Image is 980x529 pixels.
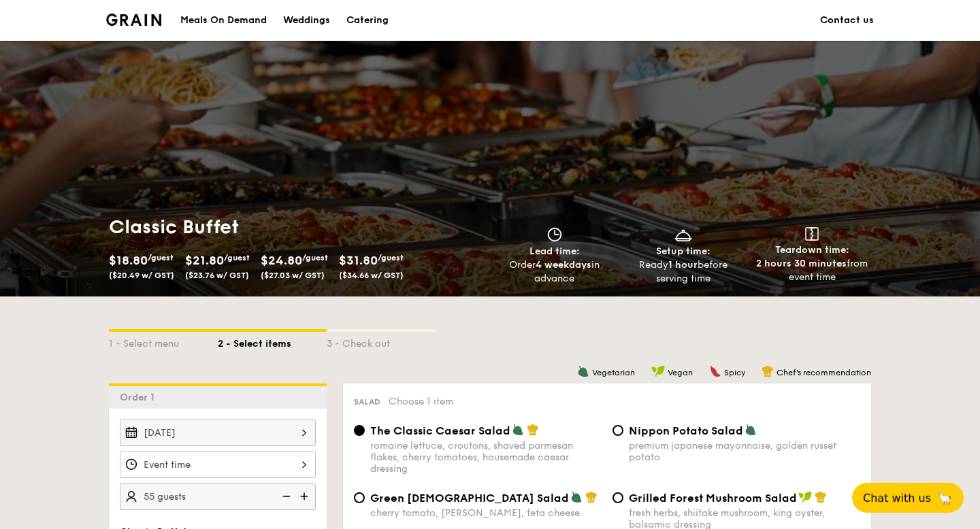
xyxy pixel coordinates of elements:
[775,244,849,256] span: Teardown time:
[936,490,953,506] span: 🦙
[745,424,757,436] img: icon-vegetarian.fe4039eb.svg
[536,259,591,271] strong: 4 weekdays
[109,332,218,351] div: 1 - Select menu
[106,14,161,26] img: Grain
[753,257,871,284] div: from event time
[651,365,665,377] img: icon-vegan.f8ff3823.svg
[529,245,580,257] span: Lead time:
[120,483,316,510] input: Number of guests
[261,253,302,268] span: $24.80
[120,420,316,446] input: Event date
[592,368,635,377] span: Vegetarian
[302,253,328,262] span: /guest
[656,245,710,257] span: Setup time:
[185,253,224,268] span: $21.80
[370,440,602,475] div: romaine lettuce, croutons, shaved parmesan flakes, cherry tomatoes, housemade caesar dressing
[612,492,623,503] input: Grilled Forest Mushroom Saladfresh herbs, shiitake mushroom, king oyster, balsamic dressing
[815,491,827,503] img: icon-chef-hat.a58ddaea.svg
[668,368,693,377] span: Vegan
[852,483,964,513] button: Chat with us🦙
[527,424,539,436] img: icon-chef-hat.a58ddaea.svg
[544,227,565,242] img: icon-clock.2db775ea.svg
[863,492,931,505] span: Chat with us
[218,332,327,351] div: 2 - Select items
[370,424,510,437] span: The Classic Caesar Salad
[495,258,613,286] div: Order in advance
[261,271,325,280] span: ($27.03 w/ GST)
[327,332,436,351] div: 3 - Check out
[224,253,250,262] span: /guest
[762,365,774,377] img: icon-chef-hat.a58ddaea.svg
[629,440,860,463] div: premium japanese mayonnaise, golden russet potato
[109,215,485,239] h1: Classic Buffet
[370,507,602,519] div: cherry tomato, [PERSON_NAME], feta cheese
[668,259,698,271] strong: 1 hour
[354,425,365,436] input: The Classic Caesar Saladromaine lettuce, croutons, shaved parmesan flakes, cherry tomatoes, house...
[612,425,623,436] input: Nippon Potato Saladpremium japanese mayonnaise, golden russet potato
[148,253,174,262] span: /guest
[370,492,569,505] span: Green [DEMOGRAPHIC_DATA] Salad
[777,368,871,377] span: Chef's recommendation
[378,253,404,262] span: /guest
[339,271,404,280] span: ($34.66 w/ GST)
[106,14,161,26] a: Logotype
[798,491,812,503] img: icon-vegan.f8ff3823.svg
[629,424,743,437] span: Nippon Potato Salad
[109,253,148,268] span: $18.80
[109,271,174,280] span: ($20.49 w/ GST)
[354,397,380,407] span: Salad
[624,258,742,286] div: Ready before serving time
[577,365,589,377] img: icon-vegetarian.fe4039eb.svg
[585,491,598,503] img: icon-chef-hat.a58ddaea.svg
[756,258,847,269] strong: 2 hours 30 minutes
[295,483,316,509] img: icon-add.58712e84.svg
[339,253,378,268] span: $31.80
[120,392,160,403] span: Order 1
[354,492,365,503] input: Green [DEMOGRAPHIC_DATA] Saladcherry tomato, [PERSON_NAME], feta cheese
[805,227,819,241] img: icon-teardown.65201eee.svg
[673,227,693,242] img: icon-dish.430c3a2e.svg
[185,271,249,280] span: ($23.76 w/ GST)
[709,365,721,377] img: icon-spicy.37a8142b.svg
[389,396,453,407] span: Choose 1 item
[275,483,295,509] img: icon-reduce.1d2dbef1.svg
[570,491,583,503] img: icon-vegetarian.fe4039eb.svg
[724,368,745,377] span: Spicy
[120,451,316,478] input: Event time
[629,492,797,505] span: Grilled Forest Mushroom Salad
[512,424,524,436] img: icon-vegetarian.fe4039eb.svg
